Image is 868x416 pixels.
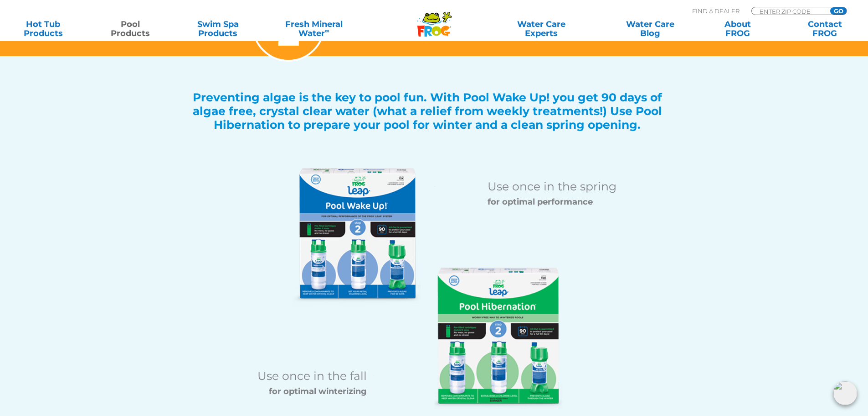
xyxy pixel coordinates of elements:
[206,369,367,383] h6: Use once in the fall
[434,186,435,187] img: icon-sun-v2
[616,20,684,38] a: Water CareBlog
[488,197,593,207] strong: for optimal performance
[193,90,662,132] strong: Preventing algae is the key to pool fun. With Pool Wake Up! you get 90 days of algae free, crysta...
[692,7,740,15] p: Find A Dealer
[271,20,356,38] a: Fresh MineralWater∞
[97,20,164,38] a: PoolProducts
[488,179,648,193] h6: Use once in the spring
[269,386,367,396] strong: for optimal winterizing
[184,20,252,38] a: Swim SpaProducts
[486,20,596,38] a: Water CareExperts
[791,20,859,38] a: ContactFROG
[9,20,77,38] a: Hot TubProducts
[325,27,329,34] sup: ∞
[833,381,857,405] img: openIcon
[830,7,847,15] input: GO
[434,268,562,409] img: algae-protect-hibernate
[759,7,820,15] input: Zip Code Form
[704,20,771,38] a: AboutFROG
[291,168,421,306] img: algae-protect-wake-up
